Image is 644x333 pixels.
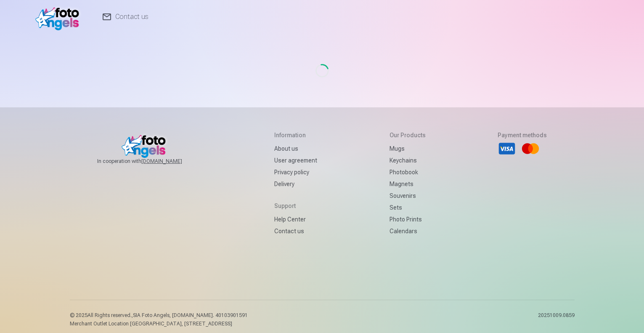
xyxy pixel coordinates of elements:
li: Mastercard [521,139,540,158]
a: Keychains [390,155,426,166]
a: About us [274,143,317,155]
a: Magnets [390,178,426,190]
a: Delivery [274,178,317,190]
h5: Payment methods [498,131,547,139]
img: /v1 [35,3,84,30]
a: Photo prints [390,213,426,225]
a: Souvenirs [390,190,426,202]
a: [DOMAIN_NAME] [141,158,202,165]
h5: Our products [390,131,426,139]
p: Merchant Outlet Location [GEOGRAPHIC_DATA], [STREET_ADDRESS] [70,320,248,327]
p: © 2025 All Rights reserved. , [70,312,248,319]
a: Sets [390,202,426,213]
a: User agreement [274,155,317,166]
a: Photobook [390,166,426,178]
span: SIA Foto Angels, [DOMAIN_NAME]. 40103901591 [133,312,248,318]
h5: Information [274,131,317,139]
a: Mugs [390,143,426,155]
a: Contact us [274,225,317,237]
span: In cooperation with [97,158,202,165]
a: Privacy policy [274,166,317,178]
a: Calendars [390,225,426,237]
li: Visa [498,139,516,158]
a: Help Center [274,213,317,225]
h5: Support [274,202,317,210]
p: 20251009.0859 [538,312,575,327]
